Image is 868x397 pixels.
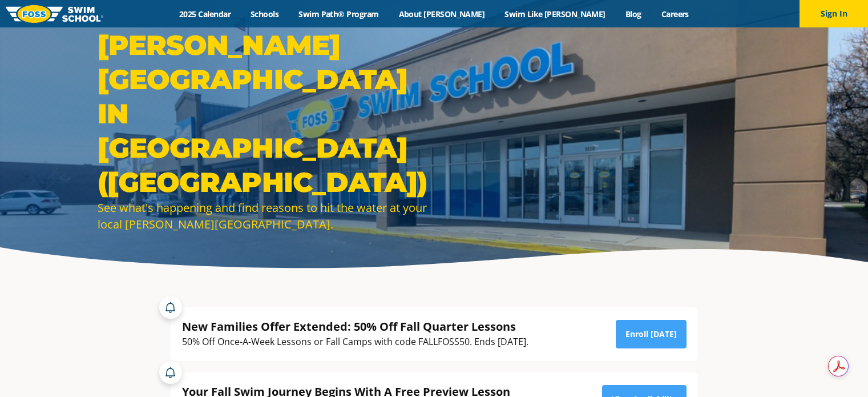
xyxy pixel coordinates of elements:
[182,319,528,334] div: New Families Offer Extended: 50% Off Fall Quarter Lessons
[169,9,241,19] a: 2025 Calendar
[182,334,528,350] div: 50% Off Once-A-Week Lessons or Fall Camps with code FALLFOSS50. Ends [DATE].
[289,9,389,19] a: Swim Path® Program
[616,320,687,348] a: Enroll [DATE]
[615,9,651,19] a: Blog
[389,9,495,19] a: About [PERSON_NAME]
[6,5,103,23] img: FOSS Swim School Logo
[98,199,429,232] div: See what's happening and find reasons to hit the water at your local [PERSON_NAME][GEOGRAPHIC_DATA].
[495,9,616,19] a: Swim Like [PERSON_NAME]
[98,28,429,199] h1: [PERSON_NAME][GEOGRAPHIC_DATA] in [GEOGRAPHIC_DATA] ([GEOGRAPHIC_DATA])
[241,9,289,19] a: Schools
[651,9,699,19] a: Careers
